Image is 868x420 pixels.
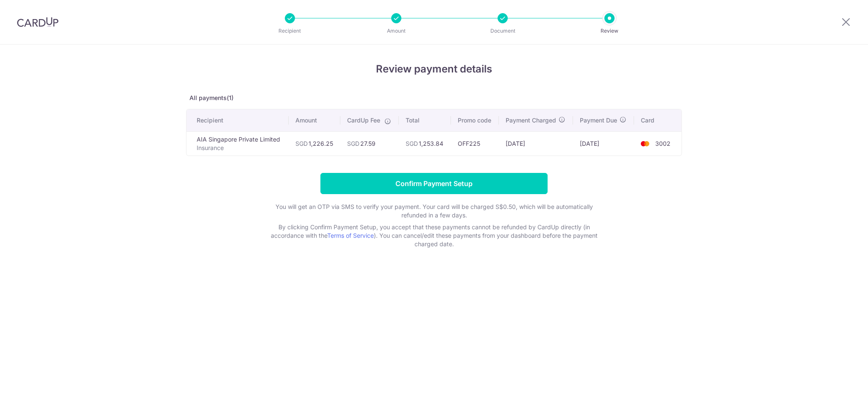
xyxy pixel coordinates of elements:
span: Payment Charged [506,116,556,125]
td: 1,226.25 [289,131,341,156]
span: CardUp Fee [347,116,380,125]
span: Payment Due [580,116,617,125]
span: SGD [406,140,418,147]
p: All payments(1) [186,94,682,102]
th: Recipient [186,109,289,131]
h4: Review payment details [186,61,682,77]
span: 3002 [655,140,670,147]
td: OFF225 [451,131,499,156]
input: Confirm Payment Setup [320,173,548,194]
td: 1,253.84 [399,131,451,156]
p: Document [471,27,534,35]
img: <span class="translation_missing" title="translation missing: en.account_steps.new_confirm_form.b... [637,139,654,149]
td: [DATE] [573,131,634,156]
span: SGD [295,140,308,147]
th: Amount [289,109,341,131]
p: Recipient [259,27,321,35]
p: You will get an OTP via SMS to verify your payment. Your card will be charged S$0.50, which will ... [264,203,604,220]
th: Promo code [451,109,499,131]
td: [DATE] [499,131,573,156]
p: Amount [365,27,428,35]
span: SGD [347,140,359,147]
td: AIA Singapore Private Limited [186,131,289,156]
td: 27.59 [340,131,399,156]
img: CardUp [17,17,58,27]
p: By clicking Confirm Payment Setup, you accept that these payments cannot be refunded by CardUp di... [264,223,604,248]
p: Review [578,27,641,35]
iframe: Opens a widget where you can find more information [814,395,860,416]
th: Total [399,109,451,131]
th: Card [634,109,682,131]
p: Insurance [197,144,282,152]
a: Terms of Service [327,232,374,239]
